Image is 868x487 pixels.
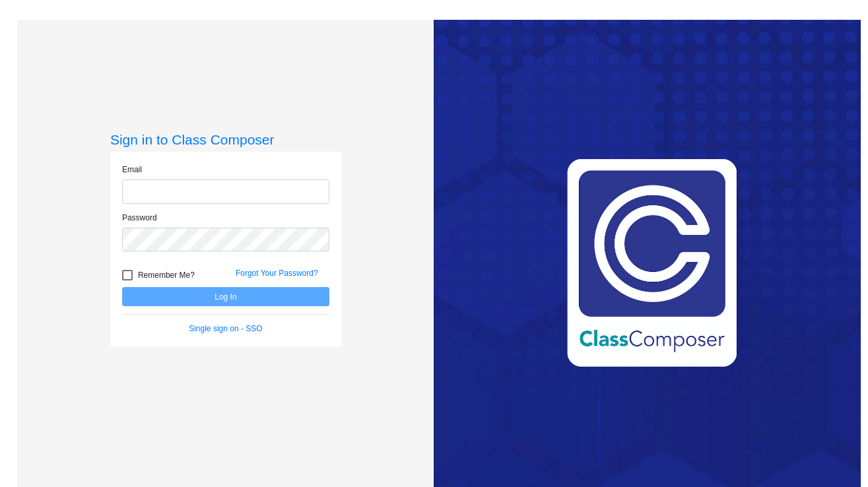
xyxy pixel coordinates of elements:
label: Email [122,164,142,176]
h3: Sign in to Class Composer [110,131,341,148]
span: Remember Me? [138,267,195,283]
label: Password [122,212,157,224]
a: Single sign on - SSO [189,324,262,333]
a: Forgot Your Password? [236,269,318,278]
button: Log In [122,287,329,306]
